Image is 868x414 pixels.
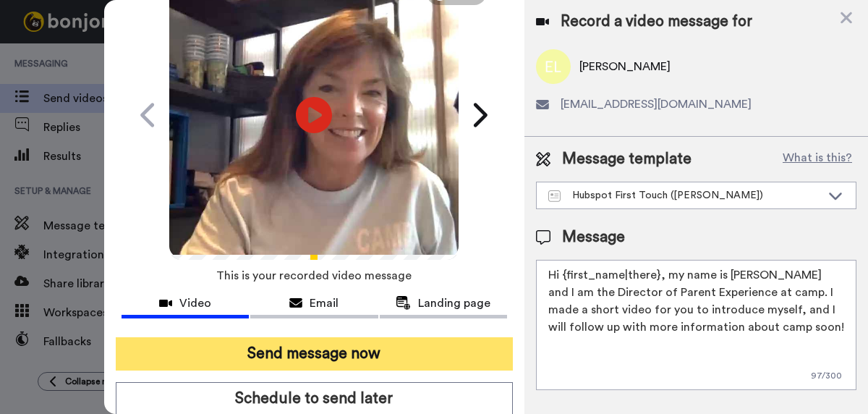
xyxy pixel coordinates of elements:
[116,337,513,371] button: Send message now
[310,295,339,312] span: Email
[179,295,211,312] span: Video
[548,188,821,203] div: Hubspot First Touch ([PERSON_NAME])
[536,260,856,390] textarea: Hi {first_name|there}, my name is [PERSON_NAME] and I am the Director of Parent Experience at cam...
[561,96,752,113] span: [EMAIL_ADDRESS][DOMAIN_NAME]
[216,260,412,292] span: This is your recorded video message
[562,227,625,248] span: Message
[562,148,692,170] span: Message template
[418,295,490,312] span: Landing page
[548,190,561,202] img: Message-temps.svg
[778,148,856,170] button: What is this?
